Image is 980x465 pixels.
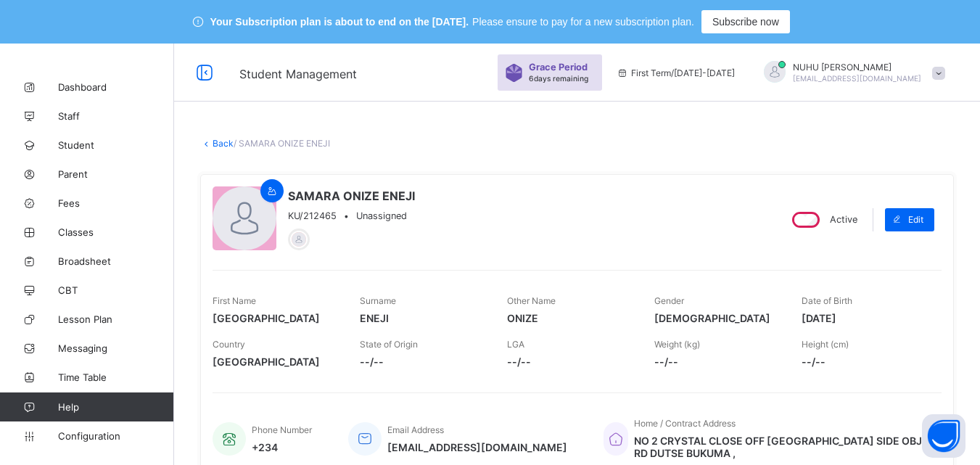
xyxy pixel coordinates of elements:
span: [GEOGRAPHIC_DATA] [213,312,338,324]
span: ENEJI [360,312,485,324]
span: Edit [908,214,923,225]
img: sticker-purple.71386a28dfed39d6af7621340158ba97.svg [505,64,523,82]
span: Home / Contract Address [634,418,736,429]
span: KU/212465 [288,210,337,221]
span: / SAMARA ONIZE ENEJI [234,138,330,149]
span: Parent [58,168,174,180]
span: Staff [58,110,174,122]
span: [GEOGRAPHIC_DATA] [213,355,338,368]
span: [DATE] [802,312,927,324]
span: +234 [252,441,312,453]
span: Broadsheet [58,255,174,267]
span: SAMARA ONIZE ENEJI [288,189,415,203]
span: Dashboard [58,81,174,93]
span: Unassigned [356,210,407,221]
span: --/-- [654,355,780,368]
span: Active [830,214,857,225]
a: Back [213,138,234,149]
span: Grace Period [529,62,588,73]
span: [EMAIL_ADDRESS][DOMAIN_NAME] [387,441,567,453]
span: Please ensure to pay for a new subscription plan. [472,16,694,28]
span: Your Subscription plan is about to end on the [DATE]. [210,16,469,28]
span: [EMAIL_ADDRESS][DOMAIN_NAME] [793,74,921,83]
span: Other Name [507,295,556,306]
span: [DEMOGRAPHIC_DATA] [654,312,780,324]
span: Student Management [239,67,357,81]
span: Time Table [58,371,174,383]
span: ONIZE [507,312,633,324]
span: Student [58,139,174,151]
span: --/-- [360,355,485,368]
span: session/term information [617,67,735,78]
span: Gender [654,295,684,306]
span: First Name [213,295,256,306]
span: Country [213,339,245,350]
div: • [288,210,415,221]
span: Surname [360,295,396,306]
span: --/-- [802,355,927,368]
span: Configuration [58,430,173,442]
span: State of Origin [360,339,418,350]
span: Height (cm) [802,339,849,350]
span: NO 2 CRYSTAL CLOSE OFF [GEOGRAPHIC_DATA] SIDE OBJ RD DUTSE BUKUMA , [634,435,927,459]
span: 6 days remaining [529,74,588,83]
span: LGA [507,339,524,350]
div: NUHUAHMED [749,61,952,85]
span: Classes [58,226,174,238]
span: Subscribe now [712,16,779,28]
span: Fees [58,197,174,209]
span: Date of Birth [802,295,852,306]
span: Messaging [58,342,174,354]
span: Help [58,401,173,413]
span: Email Address [387,424,444,435]
span: NUHU [PERSON_NAME] [793,62,921,73]
span: CBT [58,284,174,296]
span: Phone Number [252,424,312,435]
span: Lesson Plan [58,313,174,325]
button: Open asap [922,414,965,458]
span: Weight (kg) [654,339,700,350]
span: --/-- [507,355,633,368]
